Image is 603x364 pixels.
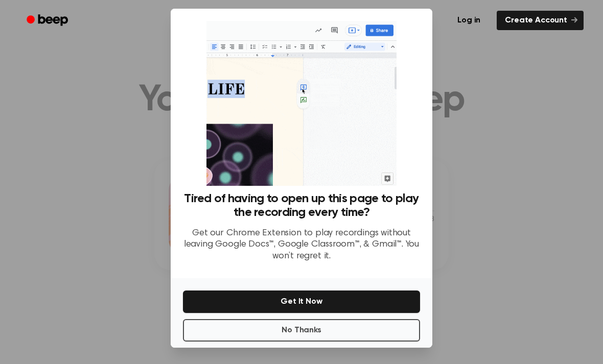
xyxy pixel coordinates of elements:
[183,192,420,220] h3: Tired of having to open up this page to play the recording every time?
[206,21,396,186] img: Beep extension in action
[447,9,491,32] a: Log in
[183,319,420,342] button: No Thanks
[183,290,420,313] button: Get It Now
[497,11,584,30] a: Create Account
[19,11,77,31] a: Beep
[183,228,420,262] p: Get our Chrome Extension to play recordings without leaving Google Docs™, Google Classroom™, & Gm...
